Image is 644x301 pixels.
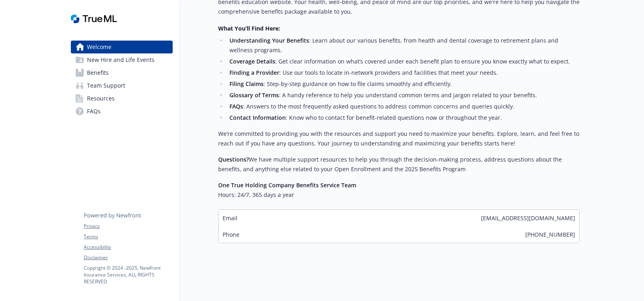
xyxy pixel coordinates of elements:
[229,80,264,88] strong: Filing Claims
[525,230,575,239] span: [PHONE_NUMBER]
[87,41,111,53] span: Welcome
[71,105,173,118] a: FAQs
[227,36,580,55] li: : Learn about our various benefits, from health and dental coverage to retirement plans and welln...
[84,264,172,285] p: Copyright © 2024 - 2025 , Newfront Insurance Services, ALL RIGHTS RESERVED
[71,92,173,105] a: Resources
[218,25,280,32] strong: What You’ll Find Here:
[227,79,580,89] li: : Step-by-step guidance on how to file claims smoothly and efficiently.
[87,66,109,79] span: Benefits
[227,113,580,123] li: : Know who to contact for benefit-related questions now or throughout the year.
[229,69,279,76] strong: Finding a Provider
[71,53,173,66] a: New Hire and Life Events
[218,190,580,200] h6: Hours: 24/7, 365 days a year
[227,90,580,100] li: : A handy reference to help you understand common terms and jargon related to your benefits.
[71,79,173,92] a: Team Support
[84,244,172,251] a: Accessibility
[223,214,237,222] span: Email
[218,156,249,163] strong: Questions?
[87,92,115,105] span: Resources
[229,91,279,99] strong: Glossary of Terms
[227,102,580,111] li: : Answers to the most frequently asked questions to address common concerns and queries quickly.
[223,230,239,239] span: Phone
[218,155,580,174] p: We have multiple support resources to help you through the decision-making process, address quest...
[229,102,243,110] strong: FAQs
[218,129,580,148] p: We’re committed to providing you with the resources and support you need to maximize your benefit...
[71,66,173,79] a: Benefits
[84,233,172,240] a: Terms
[84,254,172,261] a: Disclaimer
[84,223,172,230] a: Privacy
[229,57,275,65] strong: Coverage Details
[229,114,286,121] strong: Contact Information
[87,53,155,66] span: New Hire and Life Events
[227,68,580,78] li: : Use our tools to locate in-network providers and facilities that meet your needs.
[87,79,125,92] span: Team Support
[218,181,356,189] strong: One True Holding Company Benefits Service Team
[227,57,580,66] li: : Get clear information on what’s covered under each benefit plan to ensure you know exactly what...
[71,41,173,53] a: Welcome
[87,105,101,118] span: FAQs
[481,214,575,222] span: [EMAIL_ADDRESS][DOMAIN_NAME]
[229,37,309,44] strong: Understanding Your Benefits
